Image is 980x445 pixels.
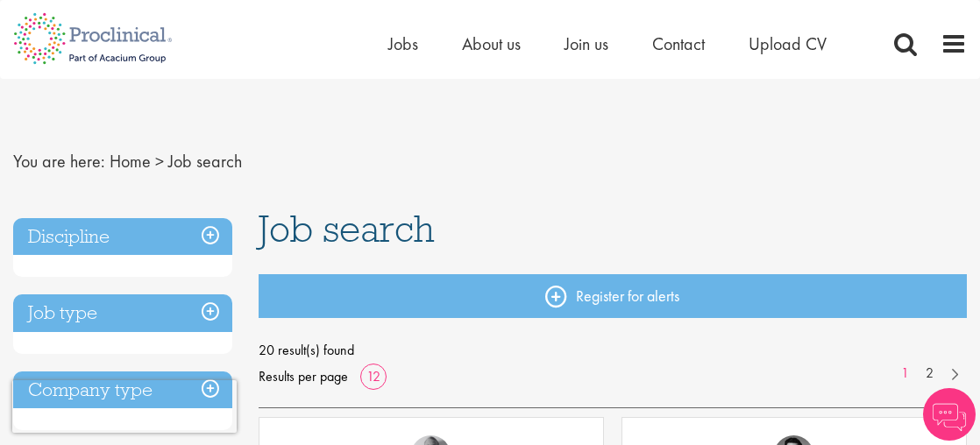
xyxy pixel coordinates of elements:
[259,337,968,364] span: 20 result(s) found
[259,364,348,390] span: Results per page
[259,274,968,318] a: Register for alerts
[13,218,232,256] h3: Discipline
[892,364,918,384] a: 1
[923,388,976,441] img: Chatbot
[259,205,435,252] span: Job search
[388,32,418,55] a: Jobs
[168,150,242,173] span: Job search
[13,150,105,173] span: You are here:
[917,364,942,384] a: 2
[13,294,232,332] h3: Job type
[155,150,164,173] span: >
[462,32,521,55] a: About us
[110,150,151,173] a: breadcrumb link
[360,367,387,385] a: 12
[12,380,237,433] iframe: reCAPTCHA
[749,32,827,55] a: Upload CV
[565,32,608,55] a: Join us
[13,371,232,409] h3: Company type
[652,32,705,55] a: Contact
